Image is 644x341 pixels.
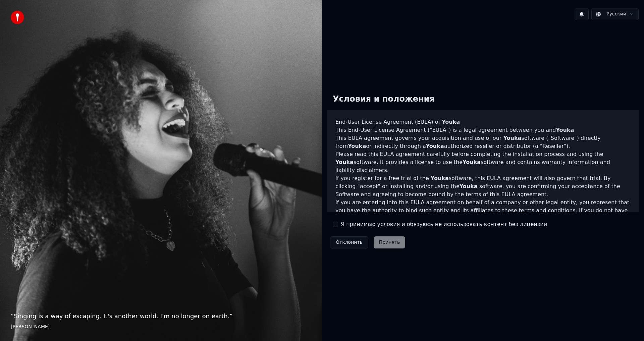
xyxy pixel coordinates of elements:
[335,150,631,174] p: Please read this EULA agreement carefully before completing the installation process and using th...
[335,174,631,198] p: If you register for a free trial of the software, this EULA agreement will also govern that trial...
[330,236,368,248] button: Отклонить
[348,143,366,149] span: Youka
[11,324,311,330] footer: [PERSON_NAME]
[335,118,631,126] h3: End-User License Agreement (EULA) of
[335,159,354,165] span: Youka
[11,11,24,24] img: youka
[335,126,631,134] p: This End-User License Agreement ("EULA") is a legal agreement between you and
[327,89,440,110] div: Условия и положения
[11,311,311,321] p: “ Singing is a way of escaping. It's another world. I'm no longer on earth. ”
[335,134,631,150] p: This EULA agreement governs your acquisition and use of our software ("Software") directly from o...
[442,119,460,125] span: Youka
[460,183,478,189] span: Youka
[426,143,444,149] span: Youka
[463,159,481,165] span: Youka
[503,135,521,141] span: Youka
[341,220,547,228] label: Я принимаю условия и обязуюсь не использовать контент без лицензии
[556,127,574,133] span: Youka
[431,175,449,181] span: Youka
[335,198,631,231] p: If you are entering into this EULA agreement on behalf of a company or other legal entity, you re...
